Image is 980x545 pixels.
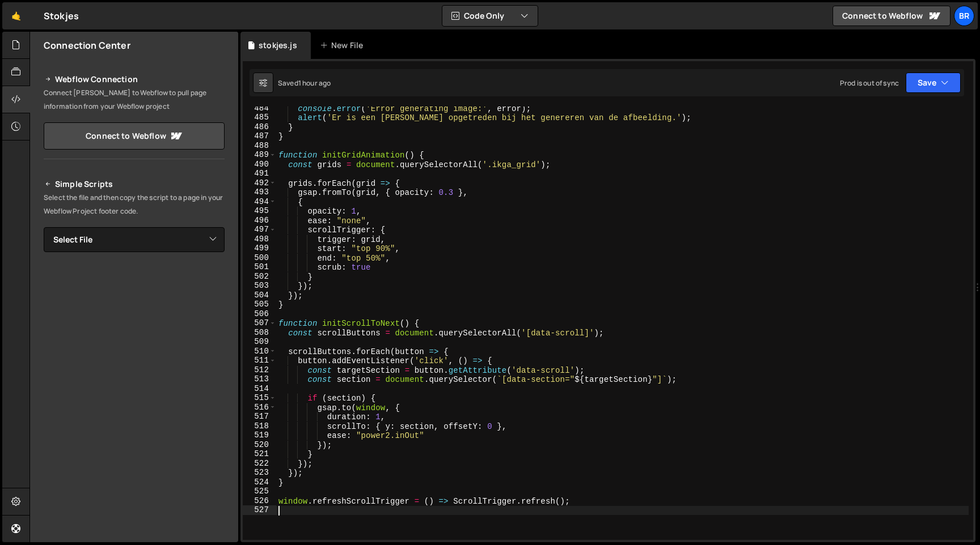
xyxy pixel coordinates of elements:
div: 485 [243,113,276,122]
div: 504 [243,291,276,300]
a: Connect to Webflow [833,6,951,26]
div: 490 [243,160,276,169]
div: Stokjes [44,9,79,23]
iframe: YouTube video player [44,380,226,482]
div: 503 [243,281,276,291]
button: Save [906,73,961,93]
div: 489 [243,150,276,160]
div: 501 [243,262,276,272]
div: 524 [243,478,276,487]
div: 502 [243,272,276,282]
div: 516 [243,403,276,412]
div: 511 [243,356,276,365]
div: 496 [243,216,276,225]
div: 520 [243,440,276,450]
div: 517 [243,412,276,421]
div: Prod is out of sync [840,78,899,88]
div: 514 [243,384,276,394]
div: 487 [243,131,276,141]
div: 1 hour ago [298,78,331,88]
div: 515 [243,393,276,403]
h2: Connection Center [44,39,130,52]
div: 491 [243,169,276,178]
div: 512 [243,365,276,375]
a: br [954,6,974,26]
div: stokjes.js [259,40,297,51]
div: 500 [243,253,276,263]
div: 506 [243,309,276,319]
div: 518 [243,421,276,431]
div: 498 [243,235,276,244]
div: 497 [243,225,276,235]
div: 484 [243,104,276,113]
iframe: YouTube video player [44,271,226,373]
div: 525 [243,487,276,496]
div: 507 [243,318,276,328]
div: 494 [243,197,276,207]
div: 526 [243,496,276,506]
div: 522 [243,459,276,469]
div: 508 [243,328,276,338]
div: 513 [243,374,276,384]
div: 492 [243,178,276,188]
div: Saved [278,78,331,88]
h2: Webflow Connection [44,73,225,86]
a: 🤙 [2,2,30,29]
div: 519 [243,431,276,440]
div: 499 [243,244,276,253]
div: New File [320,40,367,51]
div: 521 [243,449,276,459]
div: 505 [243,300,276,309]
div: 510 [243,347,276,356]
button: Code Only [442,6,538,26]
div: 523 [243,468,276,478]
div: 509 [243,337,276,347]
h2: Simple Scripts [44,177,225,191]
div: 495 [243,206,276,216]
div: 486 [243,122,276,132]
p: Connect [PERSON_NAME] to Webflow to pull page information from your Webflow project [44,86,225,113]
a: Connect to Webflow [44,122,225,150]
div: 493 [243,188,276,197]
p: Select the file and then copy the script to a page in your Webflow Project footer code. [44,191,225,218]
div: 527 [243,505,276,515]
div: 488 [243,141,276,151]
